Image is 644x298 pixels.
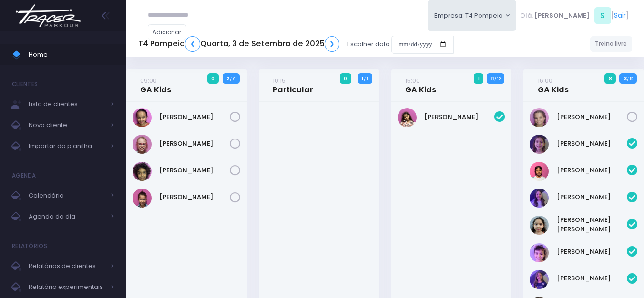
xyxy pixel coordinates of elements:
[594,7,611,24] span: S
[405,76,420,85] small: 15:00
[140,76,171,95] a: 09:00GA Kids
[29,210,105,223] span: Agenda do dia
[133,135,152,154] img: Paola baldin Barreto Armentano
[538,76,569,95] a: 16:00GA Kids
[133,189,152,208] img: STELLA ARAUJO LAGUNA
[364,76,368,82] small: / 1
[226,75,230,82] strong: 2
[530,216,549,235] img: Luisa Yen Muller
[362,75,364,82] strong: 1
[405,76,436,95] a: 15:00GA Kids
[29,98,105,110] span: Lista de clientes
[494,76,501,82] small: / 12
[530,189,549,208] img: Lia Widman
[133,108,152,127] img: Júlia Barbosa
[12,237,47,256] h4: Relatórios
[159,139,230,149] a: [PERSON_NAME]
[557,112,627,122] a: [PERSON_NAME]
[604,73,616,84] span: 8
[159,112,230,122] a: [PERSON_NAME]
[424,112,495,122] a: [PERSON_NAME]
[12,166,36,185] h4: Agenda
[138,33,454,55] div: Escolher data:
[474,73,484,84] span: 1
[530,108,549,127] img: Paolla Guerreiro
[140,76,157,85] small: 09:00
[273,76,313,95] a: 10:15Particular
[520,11,533,20] span: Olá,
[29,119,105,131] span: Novo cliente
[12,75,38,94] h4: Clientes
[557,192,627,202] a: [PERSON_NAME]
[29,189,105,202] span: Calendário
[614,10,626,20] a: Sair
[534,11,590,20] span: [PERSON_NAME]
[273,76,286,85] small: 10:15
[29,49,114,61] span: Home
[590,36,633,52] a: Treino livre
[148,24,187,40] a: Adicionar
[207,73,219,84] span: 0
[624,75,627,82] strong: 3
[159,166,230,175] a: [PERSON_NAME]
[340,73,351,84] span: 0
[557,274,627,283] a: [PERSON_NAME]
[398,108,417,127] img: Luiza Braz
[530,162,549,181] img: Clara Sigolo
[538,76,552,85] small: 16:00
[627,76,633,82] small: / 12
[159,192,230,202] a: [PERSON_NAME]
[230,76,235,82] small: / 6
[491,75,494,82] strong: 11
[29,140,105,152] span: Importar da planilha
[557,139,627,149] a: [PERSON_NAME]
[29,281,105,293] span: Relatório experimentais
[516,5,632,26] div: [ ]
[138,36,339,52] h5: T4 Pompeia Quarta, 3 de Setembro de 2025
[530,243,549,262] img: Nina Loureiro Andrusyszyn
[557,247,627,257] a: [PERSON_NAME]
[133,162,152,181] img: Priscila Vanzolini
[557,215,627,234] a: [PERSON_NAME] [PERSON_NAME]
[530,270,549,289] img: Rosa Widman
[530,135,549,154] img: Antonella Zappa Marques
[557,166,627,175] a: [PERSON_NAME]
[29,260,105,272] span: Relatórios de clientes
[325,36,340,52] a: ❯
